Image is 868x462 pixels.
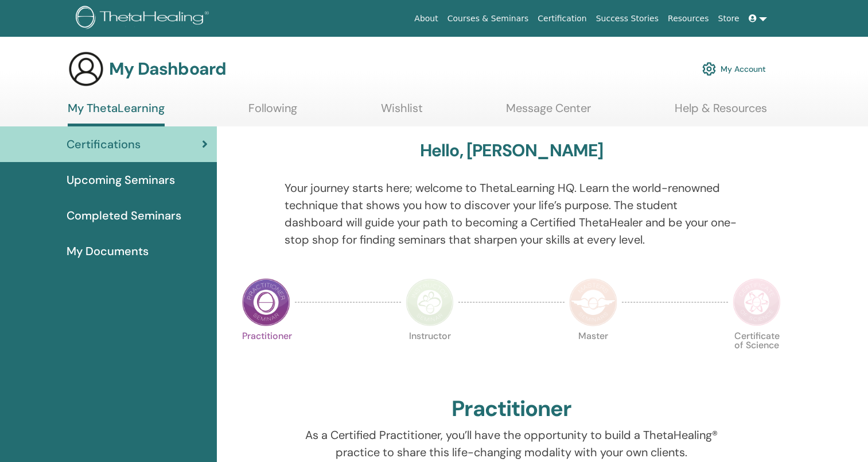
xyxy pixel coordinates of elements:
p: Instructor [406,332,454,380]
img: Master [569,278,617,326]
a: Courses & Seminars [443,8,534,29]
span: Completed Seminars [67,207,181,224]
img: generic-user-icon.jpg [68,51,104,87]
p: Certificate of Science [733,332,781,380]
img: Certificate of Science [733,278,781,326]
span: My Documents [67,242,149,260]
span: Certifications [67,136,141,153]
a: Success Stories [591,8,663,29]
img: Practitioner [242,278,290,326]
p: Master [569,332,617,380]
img: Instructor [406,278,454,326]
a: Message Center [506,101,591,124]
a: My ThetaLearning [68,101,165,126]
h3: Hello, [PERSON_NAME] [420,140,604,161]
p: As a Certified Practitioner, you’ll have the opportunity to build a ThetaHealing® practice to sha... [285,426,738,461]
img: cog.svg [702,59,716,79]
a: Certification [533,8,591,29]
a: Resources [663,8,714,29]
a: About [410,8,442,29]
p: Practitioner [242,332,290,380]
a: Help & Resources [675,101,767,124]
span: Upcoming Seminars [67,171,175,188]
a: Wishlist [381,101,423,124]
p: Your journey starts here; welcome to ThetaLearning HQ. Learn the world-renowned technique that sh... [285,179,738,248]
a: My Account [702,56,766,82]
h2: Practitioner [451,396,571,422]
h3: My Dashboard [109,59,226,79]
a: Following [248,101,297,124]
img: logo.png [76,6,213,32]
a: Store [714,8,744,29]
